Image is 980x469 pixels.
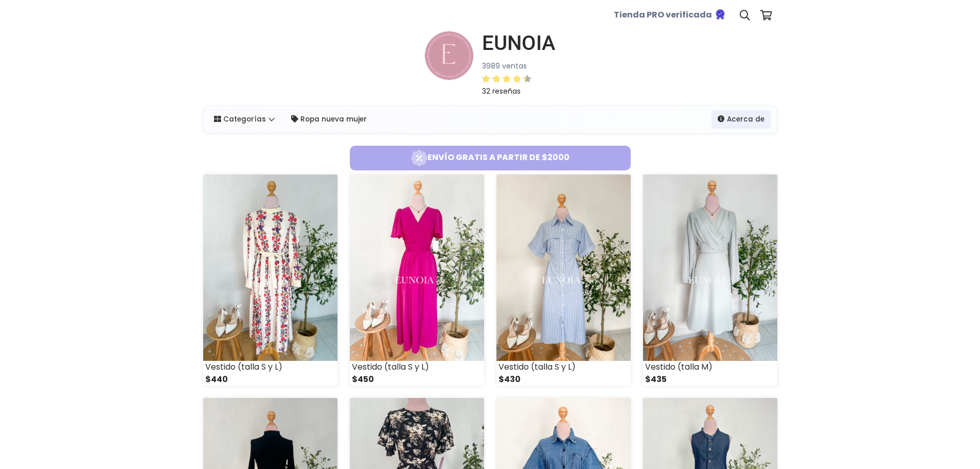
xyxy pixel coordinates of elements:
[496,175,631,386] a: Vestido (talla S y L) $430
[643,175,777,386] a: Vestido (talla M) $435
[643,175,777,361] img: small_1756515761752.jpeg
[711,110,771,129] a: Acerca de
[474,31,556,56] a: EUNOIA
[482,86,521,96] small: 32 reseñas
[285,110,373,129] a: Ropa nueva mujer
[482,72,556,97] a: 32 reseñas
[350,373,484,386] div: $450
[350,175,484,361] img: small_1756515921462.jpeg
[496,175,631,361] img: small_1756515834544.jpeg
[208,110,281,129] a: Categorías
[614,9,712,21] b: Tienda PRO verificada
[203,373,337,386] div: $440
[482,31,556,56] h1: EUNOIA
[350,361,484,373] div: Vestido (talla S y L)
[203,175,337,361] img: small_1756516019714.jpeg
[643,373,777,386] div: $435
[482,73,531,85] div: 4.44 / 5
[496,373,631,386] div: $430
[350,175,484,386] a: Vestido (talla S y L) $450
[496,361,631,373] div: Vestido (talla S y L)
[643,361,777,373] div: Vestido (talla M)
[424,31,474,80] img: small.png
[203,361,337,373] div: Vestido (talla S y L)
[482,61,527,71] small: 3989 ventas
[714,8,726,21] img: Tienda verificada
[354,150,627,166] span: Envío gratis a partir de $2000
[203,175,337,386] a: Vestido (talla S y L) $440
